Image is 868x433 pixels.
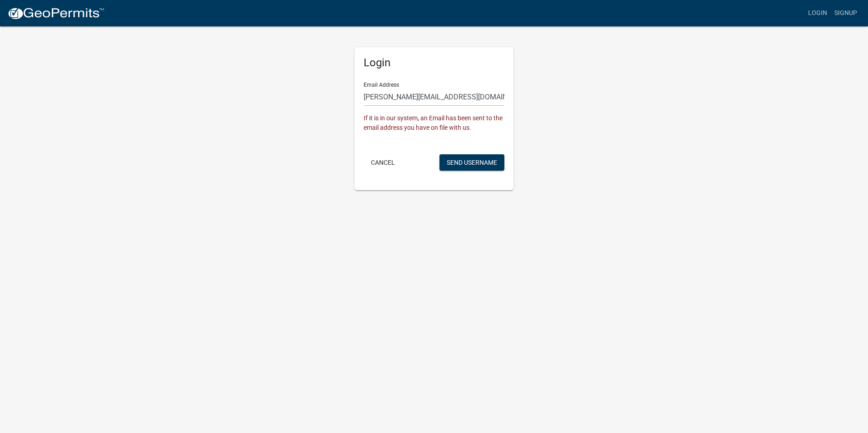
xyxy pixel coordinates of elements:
[364,56,504,69] h5: Login
[364,154,402,171] button: Cancel
[804,5,831,22] a: Login
[439,154,504,171] button: Send Username
[831,5,861,22] a: Signup
[364,113,504,133] div: If it is in our system, an Email has been sent to the email address you have on file with us.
